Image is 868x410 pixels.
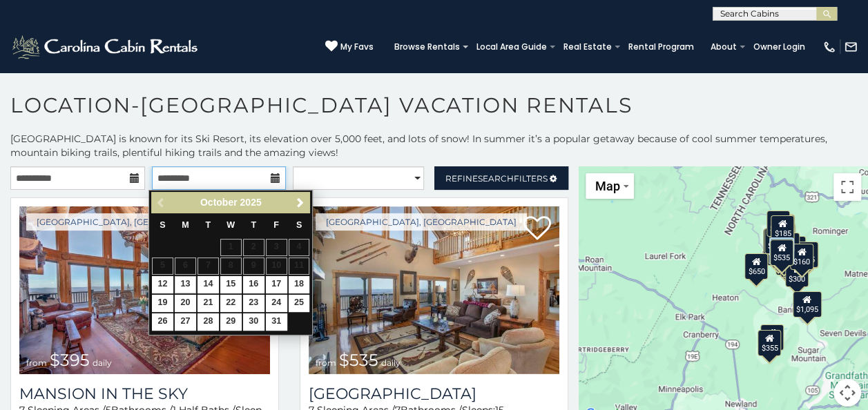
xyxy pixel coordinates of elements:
[771,215,795,241] div: $265
[273,220,279,230] span: Friday
[19,206,270,374] a: Mansion In The Sky from $395 daily
[595,179,620,193] span: Map
[792,291,821,318] div: $1,095
[295,197,306,208] span: Next
[760,324,783,351] div: $225
[766,211,789,237] div: $125
[434,166,569,190] a: RefineSearchFilters
[197,313,219,331] a: 28
[291,194,309,211] a: Next
[785,261,809,287] div: $300
[746,37,812,57] a: Owner Login
[26,213,238,231] a: [GEOGRAPHIC_DATA], [GEOGRAPHIC_DATA]
[197,295,219,312] a: 21
[243,313,264,331] a: 30
[160,220,165,230] span: Sunday
[325,40,374,54] a: My Favs
[470,37,554,57] a: Local Area Guide
[152,276,173,293] a: 12
[19,206,270,374] img: Mansion In The Sky
[316,358,336,368] span: from
[309,384,559,403] a: [GEOGRAPHIC_DATA]
[621,37,701,57] a: Rental Program
[387,37,467,57] a: Browse Rentals
[93,358,112,368] span: daily
[771,215,794,242] div: $185
[309,384,559,403] h3: Southern Star Lodge
[205,220,211,230] span: Tuesday
[266,313,287,331] a: 31
[197,276,219,293] a: 14
[251,220,256,230] span: Thursday
[381,358,401,368] span: daily
[10,33,202,61] img: White-1-2.png
[243,276,264,293] a: 16
[340,41,374,53] span: My Favs
[175,295,196,312] a: 20
[220,313,242,331] a: 29
[758,330,781,356] div: $355
[289,295,310,312] a: 25
[175,313,196,331] a: 27
[19,384,270,403] a: Mansion In The Sky
[769,237,794,265] div: $395
[789,244,813,270] div: $160
[266,276,287,293] a: 17
[557,37,619,57] a: Real Estate
[289,276,310,293] a: 18
[220,276,242,293] a: 15
[794,242,818,268] div: $435
[833,173,861,201] button: Toggle fullscreen view
[769,240,793,266] div: $535
[445,173,548,184] span: Refine Filters
[266,295,287,312] a: 24
[182,220,189,230] span: Monday
[309,206,559,374] img: Southern Star Lodge
[175,276,196,293] a: 13
[704,37,744,57] a: About
[822,40,836,54] img: phone-regular-white.png
[339,350,378,370] span: $535
[243,295,264,312] a: 23
[220,295,242,312] a: 22
[795,242,818,269] div: $430
[844,40,858,54] img: mail-regular-white.png
[200,197,238,208] span: October
[523,215,551,244] a: Add to favorites
[833,379,861,407] button: Map camera controls
[763,228,787,255] div: $425
[226,220,235,230] span: Wednesday
[309,206,559,374] a: Southern Star Lodge from $535 daily
[50,350,90,370] span: $395
[744,253,768,280] div: $650
[26,358,47,368] span: from
[296,220,302,230] span: Saturday
[152,295,173,312] a: 19
[152,313,173,331] a: 26
[240,197,261,208] span: 2025
[478,173,514,184] span: Search
[764,228,787,254] div: $425
[586,173,634,199] button: Change map style
[316,213,527,231] a: [GEOGRAPHIC_DATA], [GEOGRAPHIC_DATA]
